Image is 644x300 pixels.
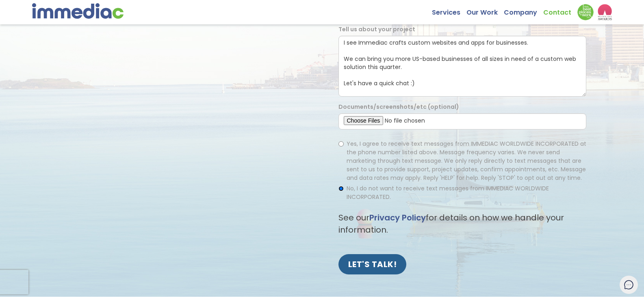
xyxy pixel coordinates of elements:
[32,3,124,19] img: immediac
[466,4,504,17] a: Our Work
[543,4,577,17] a: Contact
[338,254,407,274] input: LET'S TALK!
[369,212,426,223] a: Privacy Policy
[598,4,612,20] img: logo2_wea_nobg.webp
[338,212,587,236] p: See our for details on how we handle your information.
[577,4,594,20] img: Down
[347,184,549,201] span: No, I do not want to receive text messages from IMMEDIAC WORLDWIDE INCORPORATED.
[338,141,344,147] input: Yes, I agree to receive text messages from IMMEDIAC WORLDWIDE INCORPORATED at the phone number li...
[338,25,415,34] label: Tell us about your project
[347,140,586,182] span: Yes, I agree to receive text messages from IMMEDIAC WORLDWIDE INCORPORATED at the phone number li...
[432,4,466,17] a: Services
[504,4,543,17] a: Company
[338,186,344,191] input: No, I do not want to receive text messages from IMMEDIAC WORLDWIDE INCORPORATED.
[338,103,459,111] label: Documents/screenshots/etc (optional)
